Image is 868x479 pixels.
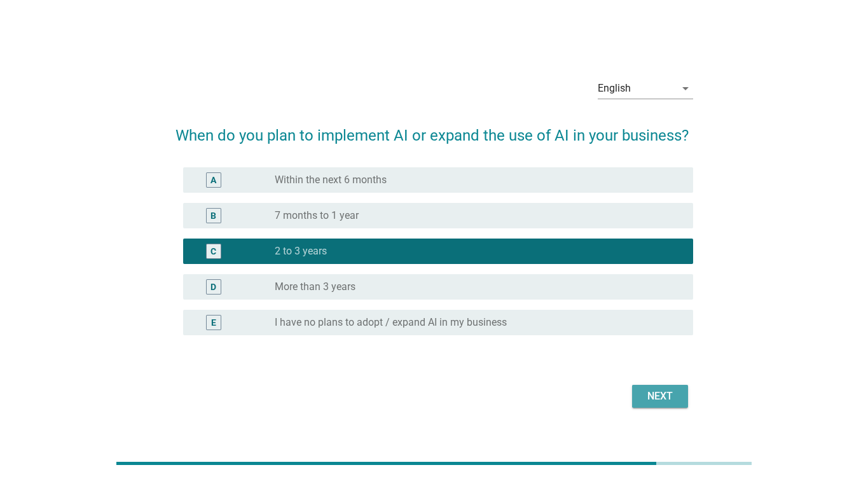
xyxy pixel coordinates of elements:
div: A [210,173,216,186]
button: Next [632,385,688,408]
div: C [210,244,216,258]
label: 2 to 3 years [275,245,327,258]
div: E [211,316,216,329]
h2: When do you plan to implement AI or expand the use of AI in your business? [176,111,693,147]
label: More than 3 years [275,281,355,293]
label: I have no plans to adopt / expand AI in my business [275,316,507,329]
label: 7 months to 1 year [275,209,359,222]
i: arrow_drop_down [678,81,693,96]
div: English [598,83,631,94]
div: D [210,280,216,293]
div: Next [642,389,678,404]
label: Within the next 6 months [275,174,387,186]
div: B [210,209,216,222]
